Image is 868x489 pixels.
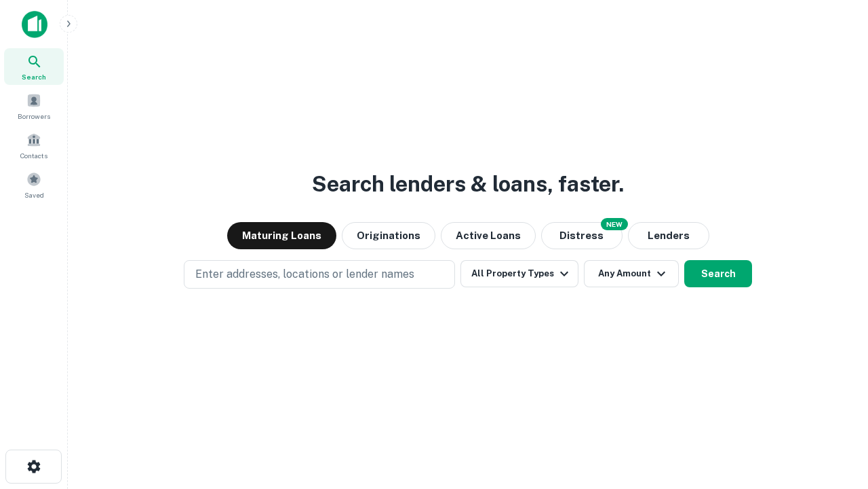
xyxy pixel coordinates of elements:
[541,222,623,249] button: Search distressed loans with lien and other non-mortgage details.
[4,166,64,203] a: Saved
[24,189,44,200] span: Saved
[184,260,455,289] button: Enter addresses, locations or lender names
[4,48,64,85] a: Search
[684,260,752,287] button: Search
[312,168,624,200] h3: Search lenders & loans, faster.
[20,150,47,161] span: Contacts
[342,222,435,249] button: Originations
[22,71,46,82] span: Search
[601,218,628,230] div: NEW
[22,11,47,38] img: capitalize-icon.png
[460,260,578,287] button: All Property Types
[227,222,336,249] button: Maturing Loans
[800,380,868,446] iframe: Chat Widget
[4,88,64,124] a: Borrowers
[584,260,679,287] button: Any Amount
[4,127,64,164] a: Contacts
[18,111,50,122] span: Borrowers
[628,222,709,249] button: Lenders
[195,266,414,283] p: Enter addresses, locations or lender names
[441,222,536,249] button: Active Loans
